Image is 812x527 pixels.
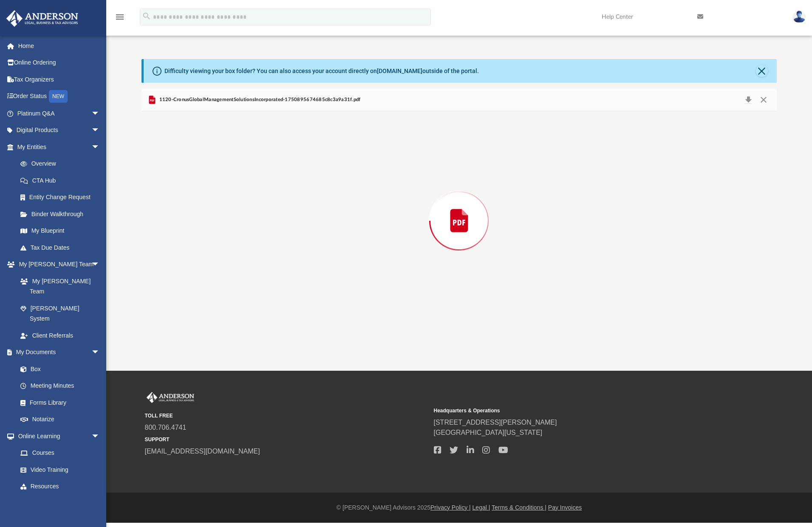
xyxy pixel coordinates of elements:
[115,16,125,22] a: menu
[6,71,113,88] a: Tax Organizers
[145,436,428,443] small: SUPPORT
[434,419,557,426] a: [STREET_ADDRESS][PERSON_NAME]
[157,96,360,104] span: 1120-CronusGlobalManagementSolutionsIncorporated-1750895674685c8c3a9a31f.pdf
[12,478,108,495] a: Resources
[793,11,806,23] img: User Pic
[741,94,756,106] button: Download
[4,10,81,27] img: Anderson Advisors Platinum Portal
[12,445,108,462] a: Courses
[12,239,113,256] a: Tax Due Dates
[12,223,108,240] a: My Blueprint
[377,68,422,74] a: [DOMAIN_NAME]
[548,504,582,511] a: Pay Invoices
[12,273,104,300] a: My [PERSON_NAME] Team
[91,495,108,512] span: arrow_drop_down
[12,206,113,223] a: Binder Walkthrough
[12,155,113,172] a: Overview
[164,67,479,76] div: Difficulty viewing your box folder? You can also access your account directly on outside of the p...
[91,105,108,122] span: arrow_drop_down
[756,94,771,106] button: Close
[91,122,108,139] span: arrow_drop_down
[142,11,151,21] i: search
[145,392,196,403] img: Anderson Advisors Platinum Portal
[6,122,113,139] a: Digital Productsarrow_drop_down
[492,504,546,511] a: Terms & Conditions |
[6,428,108,445] a: Online Learningarrow_drop_down
[91,138,108,156] span: arrow_drop_down
[6,88,113,105] a: Order StatusNEW
[145,424,187,431] a: 800.706.4741
[430,504,471,511] a: Privacy Policy |
[12,189,113,206] a: Entity Change Request
[106,503,812,512] div: © [PERSON_NAME] Advisors 2025
[145,448,260,455] a: [EMAIL_ADDRESS][DOMAIN_NAME]
[6,344,108,361] a: My Documentsarrow_drop_down
[756,65,768,77] button: Close
[6,495,113,512] a: Billingarrow_drop_down
[12,300,108,327] a: [PERSON_NAME] System
[6,256,108,273] a: My [PERSON_NAME] Teamarrow_drop_down
[12,361,104,378] a: Box
[6,138,113,155] a: My Entitiesarrow_drop_down
[6,54,113,71] a: Online Ordering
[434,407,717,414] small: Headquarters & Operations
[115,12,125,22] i: menu
[91,344,108,361] span: arrow_drop_down
[91,428,108,445] span: arrow_drop_down
[12,394,104,411] a: Forms Library
[12,172,113,189] a: CTA Hub
[472,504,490,511] a: Legal |
[434,429,543,436] a: [GEOGRAPHIC_DATA][US_STATE]
[91,256,108,273] span: arrow_drop_down
[12,461,104,478] a: Video Training
[145,412,428,420] small: TOLL FREE
[6,105,113,122] a: Platinum Q&Aarrow_drop_down
[12,378,108,395] a: Meeting Minutes
[6,37,113,54] a: Home
[12,411,108,428] a: Notarize
[12,327,108,344] a: Client Referrals
[49,90,68,103] div: NEW
[141,89,777,330] div: Preview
